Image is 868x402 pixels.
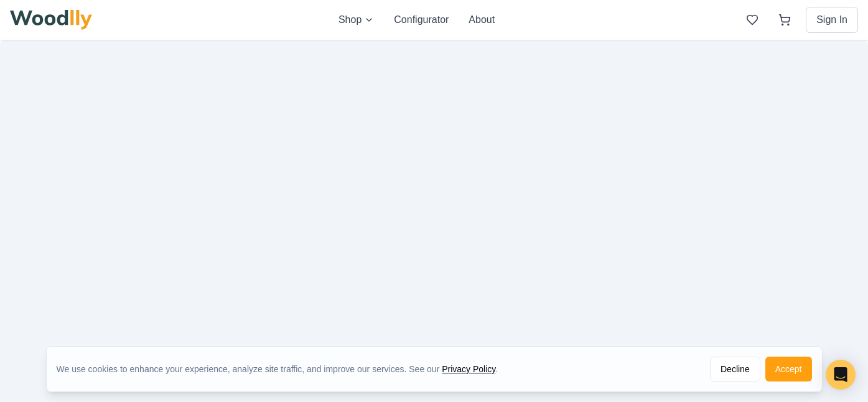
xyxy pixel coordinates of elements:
[806,7,858,33] button: Sign In
[338,12,374,27] button: Shop
[826,360,856,390] div: Open Intercom Messenger
[710,357,760,381] button: Decline
[442,364,495,374] a: Privacy Policy
[765,357,812,381] button: Accept
[57,363,508,375] div: We use cookies to enhance your experience, analyze site traffic, and improve our services. See our .
[10,10,92,30] img: Woodlly
[394,12,449,27] button: Configurator
[469,12,495,27] button: About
